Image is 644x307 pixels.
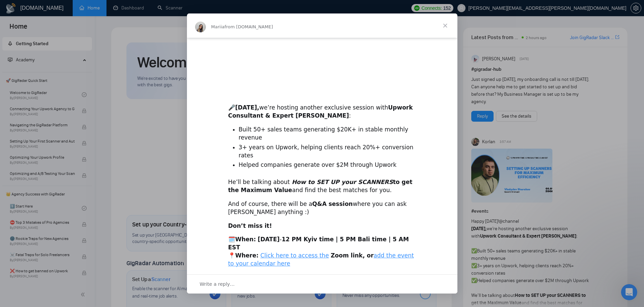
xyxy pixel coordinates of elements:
[235,252,259,259] b: Where:
[195,22,206,32] img: Profile image for Mariia
[228,96,416,120] div: 🎤 we’re hosting another exclusive session with :
[258,236,280,243] b: [DATE]
[312,201,353,207] b: Q&A session
[228,236,409,251] b: 12 PM Kyiv time | 5 PM Bali time | 5 AM EST
[260,252,329,259] a: Click here to access the
[224,24,273,29] span: from [DOMAIN_NAME]
[433,13,457,38] span: Close
[228,236,416,268] div: 🗓️ - 📍
[239,161,416,169] li: Helped companies generate over $2M through Upwork
[292,179,393,185] i: How to SET UP your SCANNERS
[239,126,416,142] li: Built 50+ sales teams generating $20K+ in stable monthly revenue
[235,104,259,111] b: [DATE],
[228,179,412,193] b: to get the Maximum Value
[211,24,225,29] span: Mariia
[187,274,457,294] div: Open conversation and reply
[228,200,416,216] div: And of course, there will be a where you can ask [PERSON_NAME] anything :)
[235,236,256,243] b: When:
[228,178,416,194] div: He’ll be talking about and find the best matches for you.
[331,252,374,259] b: Zoom link, or
[228,104,413,119] b: Upwork Consultant & Expert [PERSON_NAME]
[228,222,272,229] b: Don’t miss it!
[239,144,416,160] li: 3+ years on Upwork, helping clients reach 20%+ conversion rates
[228,252,414,267] a: add the event to your calendar here
[200,280,235,288] span: Write a reply…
